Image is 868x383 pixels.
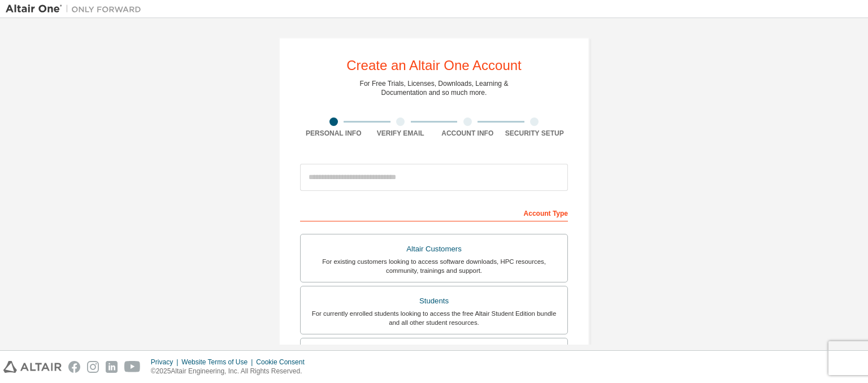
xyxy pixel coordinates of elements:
[501,129,568,138] div: Security Setup
[307,309,561,327] div: For currently enrolled students looking to access the free Altair Student Edition bundle and all ...
[360,79,509,97] div: For Free Trials, Licenses, Downloads, Learning & Documentation and so much more.
[307,257,561,275] div: For existing customers looking to access software downloads, HPC resources, community, trainings ...
[124,361,141,373] img: youtube.svg
[300,203,568,221] div: Account Type
[434,129,501,138] div: Account Info
[307,241,561,257] div: Altair Customers
[181,358,256,367] div: Website Terms of Use
[68,361,80,373] img: facebook.svg
[367,129,435,138] div: Verify Email
[6,3,147,15] img: Altair One
[151,367,311,376] p: © 2025 Altair Engineering, Inc. All Rights Reserved.
[307,293,561,309] div: Students
[346,59,522,72] div: Create an Altair One Account
[300,129,367,138] div: Personal Info
[87,361,99,373] img: instagram.svg
[106,361,118,373] img: linkedin.svg
[151,358,181,367] div: Privacy
[3,361,62,373] img: altair_logo.svg
[256,358,311,367] div: Cookie Consent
